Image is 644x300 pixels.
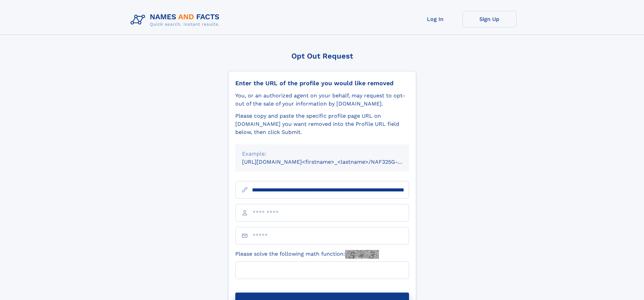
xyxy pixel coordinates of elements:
[228,52,416,60] div: Opt Out Request
[235,112,409,136] div: Please copy and paste the specific profile page URL on [DOMAIN_NAME] you want removed into the Pr...
[235,92,409,108] div: You, or an authorized agent on your behalf, may request to opt-out of the sale of your informatio...
[128,11,225,29] img: Logo Names and Facts
[235,79,409,87] div: Enter the URL of the profile you would like removed
[242,159,422,165] small: [URL][DOMAIN_NAME]<firstname>_<lastname>/NAF325G-xxxxxxxx
[235,250,379,259] label: Please solve the following math function:
[242,150,402,158] div: Example:
[462,11,517,27] a: Sign Up
[408,11,462,27] a: Log In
